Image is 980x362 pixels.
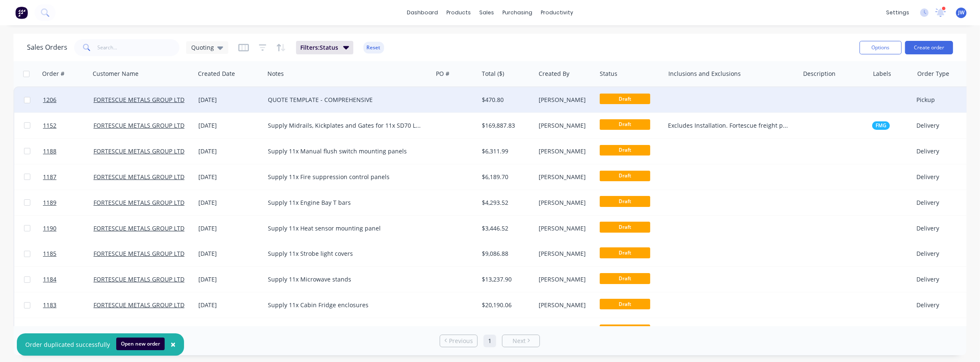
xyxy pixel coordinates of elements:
[482,275,529,284] div: $13,237.90
[916,249,968,258] div: Delivery
[917,70,949,78] div: Order Type
[803,70,836,78] div: Description
[483,335,496,347] a: Page 1 is your current page
[93,198,184,206] a: FORTESCUE METALS GROUP LTD
[482,301,529,309] div: $20,190.06
[539,224,590,233] div: [PERSON_NAME]
[43,318,93,343] a: 1180
[268,96,421,104] div: QUOTE TEMPLATE - COMPREHENSIVE
[449,337,473,345] span: Previous
[436,335,543,347] ul: Pagination
[43,216,93,241] a: 1190
[43,190,93,215] a: 1189
[43,121,56,130] span: 1152
[916,224,968,233] div: Delivery
[268,224,421,233] div: Supply 11x Heat sensor mounting panel
[482,147,529,156] div: $6,311.99
[43,267,93,292] a: 1184
[882,6,913,19] div: settings
[43,198,56,207] span: 1189
[43,87,93,113] a: 1206
[93,70,139,78] div: Customer Name
[43,147,56,156] span: 1188
[873,70,891,78] div: Labels
[876,121,887,130] span: FMG
[93,249,184,257] a: FORTESCUE METALS GROUP LTD
[916,198,968,207] div: Delivery
[860,41,902,54] button: Options
[43,113,93,138] a: 1152
[539,70,569,78] div: Created By
[43,241,93,266] a: 1185
[42,70,64,78] div: Order #
[872,121,890,130] button: FMG
[162,335,184,355] button: Close
[43,301,56,309] span: 1183
[198,198,261,207] div: [DATE]
[482,198,529,207] div: $4,293.52
[440,337,477,345] a: Previous page
[537,6,577,19] div: productivity
[916,301,968,309] div: Delivery
[198,147,261,156] div: [DATE]
[268,198,421,207] div: Supply 11x Engine Bay T bars
[268,121,421,130] div: Supply Midrails, Kickplates and Gates for 11x SD70 Locos.
[268,249,421,258] div: Supply 11x Strobe light covers
[198,301,261,309] div: [DATE]
[268,301,421,309] div: Supply 11x Cabin Fridge enclosures
[93,147,184,155] a: FORTESCUE METALS GROUP LTD
[442,6,475,19] div: products
[600,119,650,130] span: Draft
[539,147,590,156] div: [PERSON_NAME]
[600,299,650,309] span: Draft
[25,340,110,349] div: Order duplicated successfully
[482,96,529,104] div: $470.80
[436,70,449,78] div: PO #
[539,301,590,309] div: [PERSON_NAME]
[43,275,56,284] span: 1184
[539,121,590,130] div: [PERSON_NAME]
[482,121,529,130] div: $169,887.83
[600,94,650,104] span: Draft
[482,70,504,78] div: Total ($)
[198,121,261,130] div: [DATE]
[43,164,93,190] a: 1187
[403,6,442,19] a: dashboard
[363,42,384,54] button: Reset
[600,70,617,78] div: Status
[498,6,537,19] div: purchasing
[539,96,590,104] div: [PERSON_NAME]
[905,41,953,54] button: Create order
[600,222,650,232] span: Draft
[916,96,968,104] div: Pickup
[198,173,261,181] div: [DATE]
[482,224,529,233] div: $3,446.52
[43,292,93,318] a: 1183
[482,249,529,258] div: $9,086.88
[268,147,421,156] div: Supply 11x Manual flush switch mounting panels
[15,6,28,19] img: Factory
[300,43,338,52] span: Filters: Status
[600,273,650,284] span: Draft
[296,41,353,54] button: Filters:Status
[600,145,650,156] span: Draft
[93,301,184,309] a: FORTESCUE METALS GROUP LTD
[93,224,184,232] a: FORTESCUE METALS GROUP LTD
[98,39,180,56] input: Search...
[502,337,539,345] a: Next page
[267,70,284,78] div: Notes
[539,275,590,284] div: [PERSON_NAME]
[539,249,590,258] div: [PERSON_NAME]
[171,338,176,350] span: ×
[93,275,184,283] a: FORTESCUE METALS GROUP LTD
[116,338,165,350] button: Open new order
[916,173,968,181] div: Delivery
[600,196,650,206] span: Draft
[198,224,261,233] div: [DATE]
[539,173,590,181] div: [PERSON_NAME]
[198,70,235,78] div: Created Date
[43,224,56,233] span: 1190
[43,173,56,181] span: 1187
[43,139,93,164] a: 1188
[600,171,650,181] span: Draft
